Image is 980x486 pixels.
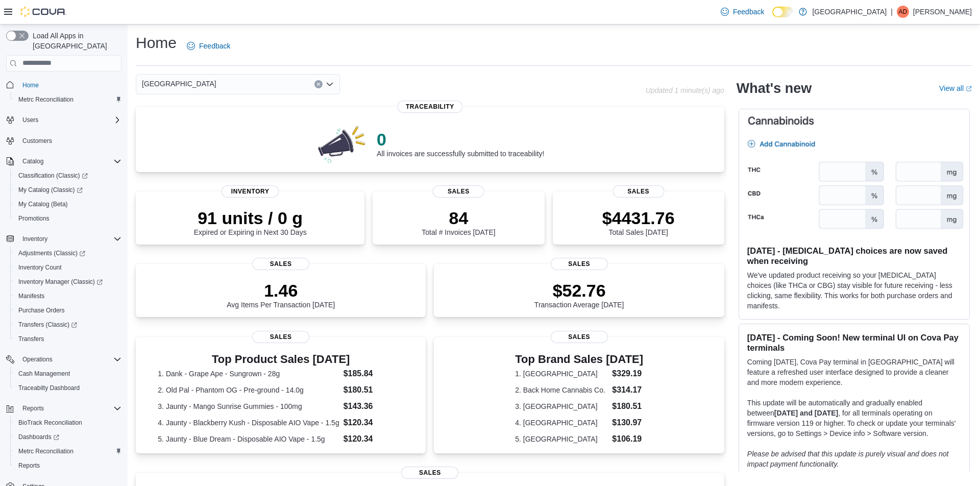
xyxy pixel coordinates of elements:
img: Cova [20,7,66,17]
span: Operations [22,355,53,363]
h2: What's new [737,80,812,96]
dd: $329.19 [612,368,643,380]
em: Please be advised that this update is purely visual and does not impact payment functionality. [747,450,949,468]
span: Purchase Orders [14,304,121,317]
button: Reports [2,401,126,416]
p: 91 units / 0 g [194,208,307,228]
img: 0 [315,123,369,164]
h3: [DATE] - [MEDICAL_DATA] choices are now saved when receiving [747,246,961,266]
button: Inventory Count [10,260,126,275]
span: Inventory Manager (Classic) [14,276,121,288]
span: My Catalog (Classic) [14,184,121,196]
a: Adjustments (Classic) [10,246,126,260]
button: Reports [18,402,48,415]
span: Sales [433,185,484,198]
a: Customers [18,135,56,147]
strong: [DATE] and [DATE] [774,409,838,417]
span: Metrc Reconciliation [14,445,121,457]
span: Sales [252,331,309,343]
span: Inventory Count [18,263,62,272]
dd: $180.51 [344,384,404,396]
span: Customers [22,137,52,145]
span: Feedback [733,7,764,17]
a: Dashboards [14,431,63,443]
dd: $120.34 [344,433,404,445]
span: Feedback [199,41,230,51]
div: Total Sales [DATE] [602,208,675,236]
a: Traceabilty Dashboard [14,382,84,394]
a: Purchase Orders [14,304,69,317]
div: Expired or Expiring in Next 30 Days [194,208,307,236]
span: AD [899,6,908,18]
button: Metrc Reconciliation [10,92,126,107]
button: Users [2,113,126,127]
button: Inventory [2,232,126,246]
dt: 2. Back Home Cannabis Co. [515,385,608,395]
span: BioTrack Reconciliation [14,417,121,429]
a: Reports [14,459,44,472]
span: Metrc Reconciliation [18,447,73,455]
button: Customers [2,133,126,148]
p: [GEOGRAPHIC_DATA] [812,6,887,18]
a: Metrc Reconciliation [14,445,78,457]
button: Open list of options [326,80,334,88]
dt: 3. [GEOGRAPHIC_DATA] [515,401,608,411]
div: Avg Items Per Transaction [DATE] [227,280,335,309]
span: Metrc Reconciliation [18,95,73,104]
dd: $106.19 [612,433,643,445]
a: My Catalog (Classic) [10,183,126,197]
a: Manifests [14,290,48,302]
div: All invoices are successfully submitted to traceability! [377,129,544,158]
span: Transfers [14,333,121,345]
span: Cash Management [14,368,121,380]
a: Feedback [183,36,234,56]
span: Adjustments (Classic) [14,247,121,259]
span: Home [22,81,39,89]
button: Promotions [10,211,126,226]
span: Reports [18,402,121,415]
button: Traceabilty Dashboard [10,381,126,395]
button: Operations [18,353,57,366]
a: Inventory Manager (Classic) [14,276,107,288]
div: Alex Dean [897,6,909,18]
button: Users [18,114,42,126]
p: $4431.76 [602,208,675,228]
span: Classification (Classic) [14,169,121,182]
dd: $185.84 [344,368,404,380]
span: Home [18,79,121,91]
button: Clear input [314,80,323,88]
span: Sales [612,185,664,198]
p: 0 [377,129,544,150]
dd: $130.97 [612,417,643,429]
span: Adjustments (Classic) [18,249,85,257]
a: My Catalog (Classic) [14,184,87,196]
dt: 4. [GEOGRAPHIC_DATA] [515,418,608,428]
span: Users [18,114,121,126]
button: BioTrack Reconciliation [10,416,126,430]
span: Reports [14,459,121,472]
span: Transfers (Classic) [18,321,77,329]
span: Load All Apps in [GEOGRAPHIC_DATA] [29,31,121,51]
span: My Catalog (Beta) [18,200,68,208]
span: [GEOGRAPHIC_DATA] [142,78,216,90]
button: Metrc Reconciliation [10,444,126,458]
div: Transaction Average [DATE] [534,280,624,309]
button: My Catalog (Beta) [10,197,126,211]
dt: 1. [GEOGRAPHIC_DATA] [515,369,608,379]
a: Transfers [14,333,48,345]
a: BioTrack Reconciliation [14,417,86,429]
dd: $143.36 [344,400,404,412]
span: Cash Management [18,370,70,378]
button: Catalog [2,154,126,168]
dt: 4. Jaunty - Blackberry Kush - Disposable AIO Vape - 1.5g [158,418,339,428]
dt: 3. Jaunty - Mango Sunrise Gummies - 100mg [158,401,339,411]
a: My Catalog (Beta) [14,198,72,210]
button: Transfers [10,332,126,346]
span: Traceability [398,101,462,113]
a: Dashboards [10,430,126,444]
h1: Home [136,33,177,53]
span: Customers [18,134,121,147]
span: Traceabilty Dashboard [14,382,121,394]
span: Inventory Count [14,261,121,274]
a: Transfers (Classic) [10,318,126,332]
